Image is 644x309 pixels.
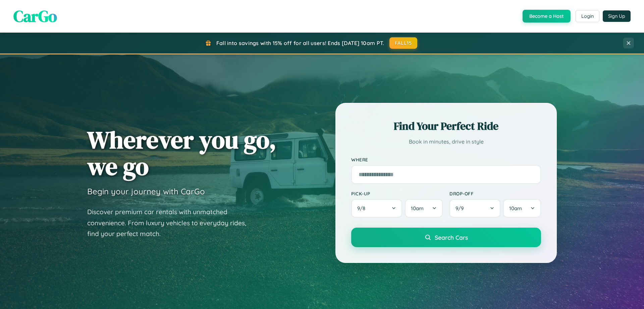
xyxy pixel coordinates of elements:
[13,5,57,27] span: CarGo
[411,205,424,211] span: 10am
[351,157,541,162] label: Where
[509,205,522,211] span: 10am
[351,199,402,218] button: 9/8
[351,119,541,133] h2: Find Your Perfect Ride
[351,191,443,196] label: Pick-up
[449,199,500,218] button: 9/9
[455,205,467,211] span: 9 / 9
[351,137,541,147] p: Book in minutes, drive in style
[87,206,255,239] p: Discover premium car rentals with unmatched convenience. From luxury vehicles to everyday rides, ...
[435,234,468,241] span: Search Cars
[87,186,205,196] h3: Begin your journey with CarGo
[216,40,384,46] span: Fall into savings with 15% off for all users! Ends [DATE] 10am PT.
[503,199,541,218] button: 10am
[603,10,631,22] button: Sign Up
[405,199,443,218] button: 10am
[449,191,541,196] label: Drop-off
[576,10,599,22] button: Login
[351,228,541,247] button: Search Cars
[357,205,369,211] span: 9 / 8
[87,126,276,180] h1: Wherever you go, we go
[389,37,418,49] button: FALL15
[523,10,571,23] button: Become a Host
